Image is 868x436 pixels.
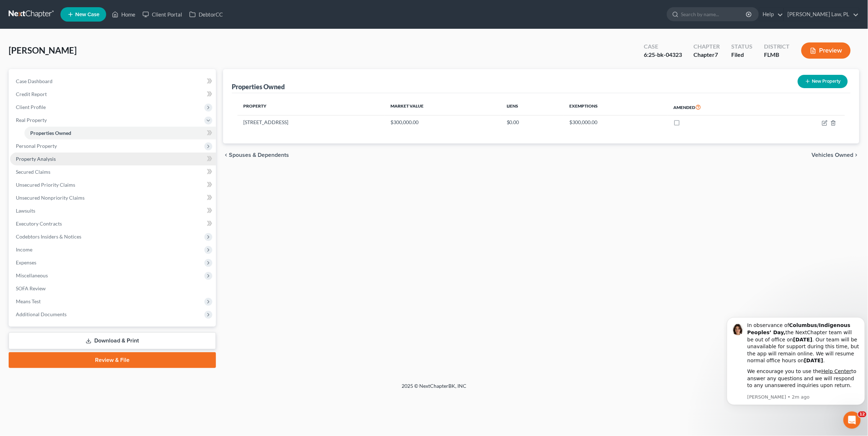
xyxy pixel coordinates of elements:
a: Properties Owned [24,127,216,140]
a: Executory Contracts [10,217,216,230]
a: Review & File [9,352,216,368]
iframe: Intercom live chat [844,412,861,429]
button: Preview [801,42,851,59]
span: Miscellaneous [16,272,48,278]
div: 2025 © NextChapterBK, INC [229,382,639,395]
span: 7 [715,51,718,58]
div: Case [644,42,682,51]
a: Home [108,8,139,21]
td: $300,000.00 [385,115,501,129]
span: SOFA Review [16,285,46,291]
a: Help [759,8,783,21]
span: Real Property [16,117,47,123]
td: $300,000.00 [564,115,668,129]
span: Client Profile [16,104,46,110]
span: Properties Owned [30,130,71,136]
span: Secured Claims [16,169,50,175]
a: Secured Claims [10,165,216,178]
i: chevron_right [854,152,859,158]
a: Client Portal [139,8,186,21]
span: Vehicles Owned [812,152,854,158]
span: [PERSON_NAME] [9,45,77,55]
a: Credit Report [10,88,216,101]
div: Properties Owned [232,82,285,91]
span: Unsecured Priority Claims [16,182,75,188]
button: chevron_left Spouses & Dependents [223,152,289,158]
th: Property [238,99,385,115]
iframe: Intercom notifications message [724,308,868,432]
span: Executory Contracts [16,221,62,227]
a: Case Dashboard [10,75,216,88]
i: chevron_left [223,152,229,158]
a: [PERSON_NAME] Law, PL [784,8,859,21]
span: Codebtors Insiders & Notices [16,233,81,240]
td: $0.00 [501,115,564,129]
span: 12 [858,412,867,417]
button: New Property [798,75,848,88]
a: DebtorCC [186,8,226,21]
span: Expenses [16,259,36,265]
td: [STREET_ADDRESS] [238,115,385,129]
a: Lawsuits [10,204,216,217]
a: Unsecured Nonpriority Claims [10,191,216,204]
button: Vehicles Owned chevron_right [812,152,859,158]
th: Exemptions [564,99,668,115]
span: Case Dashboard [16,78,53,84]
span: New Case [75,12,99,17]
a: Download & Print [9,332,216,349]
span: Property Analysis [16,156,56,162]
span: Credit Report [16,91,47,97]
a: Unsecured Priority Claims [10,178,216,191]
div: Filed [731,51,752,59]
div: District [764,42,790,51]
div: Chapter [693,42,720,51]
a: SOFA Review [10,282,216,295]
span: Income [16,246,32,253]
span: Means Test [16,298,41,304]
span: Lawsuits [16,208,35,214]
div: Status [731,42,752,51]
span: Unsecured Nonpriority Claims [16,195,85,201]
th: Liens [501,99,564,115]
div: 6:25-bk-04323 [644,51,682,59]
span: Additional Documents [16,311,67,317]
div: FLMB [764,51,790,59]
th: Amended [668,99,770,115]
div: Chapter [693,51,720,59]
span: Spouses & Dependents [229,152,289,158]
th: Market Value [385,99,501,115]
a: Property Analysis [10,153,216,165]
span: Personal Property [16,143,57,149]
input: Search by name... [681,8,747,21]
